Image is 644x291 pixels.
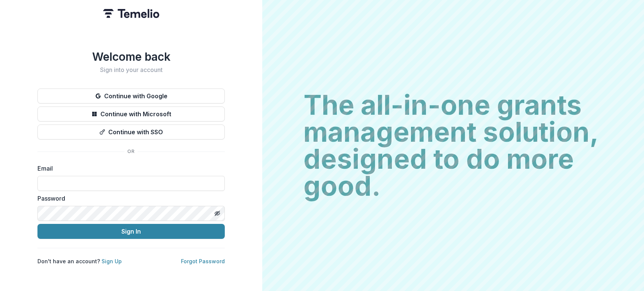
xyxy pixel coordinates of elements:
a: Forgot Password [181,258,225,264]
label: Password [37,194,220,203]
h1: Welcome back [37,50,225,63]
button: Continue with SSO [37,124,225,139]
a: Sign Up [102,258,122,264]
p: Don't have an account? [37,257,122,265]
button: Continue with Microsoft [37,106,225,121]
label: Email [37,164,220,173]
button: Toggle password visibility [211,207,223,219]
img: Temelio [103,9,159,18]
button: Continue with Google [37,88,225,103]
h2: Sign into your account [37,66,225,73]
button: Sign In [37,224,225,239]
